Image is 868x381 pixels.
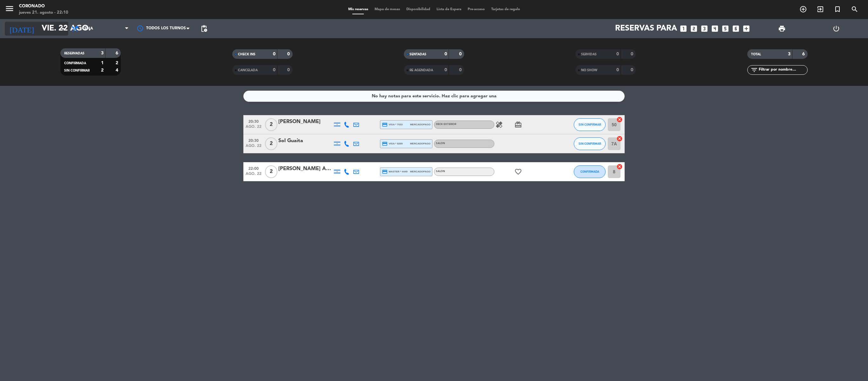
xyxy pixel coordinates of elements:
span: ago. 22 [246,172,261,179]
button: menu [5,4,14,16]
i: turned_in_not [834,5,841,13]
i: cancel [616,116,623,123]
button: CONFIRMADA [574,165,606,178]
span: Cena [82,26,93,31]
span: CONFIRMADA [580,170,599,173]
span: SIN CONFIRMAR [579,123,601,126]
span: CONFIRMADA [64,62,86,65]
span: Disponibilidad [403,8,433,11]
span: Tarjetas de regalo [488,8,523,11]
span: Mis reservas [345,8,371,11]
i: looks_5 [721,24,729,33]
span: RESERVADAS [64,52,85,55]
span: print [778,25,786,32]
span: mercadopago [410,142,431,146]
span: visa * 7033 [382,122,403,128]
i: card_giftcard [514,121,522,128]
strong: 0 [273,68,275,72]
i: credit_card [382,122,388,128]
div: No hay notas para este servicio. Haz clic para agregar una [372,93,497,100]
i: credit_card [382,141,388,147]
strong: 0 [631,68,634,72]
strong: 1 [101,61,104,65]
strong: 0 [444,68,447,72]
i: looks_3 [700,24,709,33]
span: 22:00 [246,164,261,172]
span: TOTAL [751,53,761,56]
i: [DATE] [5,22,38,36]
i: credit_card [382,169,388,175]
i: looks_6 [732,24,740,33]
strong: 0 [616,68,619,72]
span: ago. 22 [246,144,261,151]
strong: 0 [287,52,291,56]
i: looks_two [690,24,698,33]
strong: 2 [116,61,119,65]
strong: 2 [101,68,104,73]
span: visa * 9209 [382,141,403,147]
strong: 0 [459,68,463,72]
span: mercadopago [410,170,431,174]
span: pending_actions [200,25,208,32]
i: favorite_border [514,168,522,176]
span: SENTADAS [410,53,426,56]
i: filter_list [750,66,758,74]
span: NO SHOW [581,69,597,72]
button: SIN CONFIRMAR [574,137,606,150]
span: Reservas para [615,24,677,33]
strong: 0 [273,52,275,56]
i: cancel [616,163,623,170]
i: cancel [616,135,623,142]
span: SERVIDAS [581,53,597,56]
i: search [851,5,858,13]
i: exit_to_app [817,5,824,13]
strong: 4 [116,68,119,73]
span: Mapa de mesas [371,8,403,11]
strong: 0 [616,52,619,56]
i: arrow_drop_down [59,25,67,32]
span: 2 [265,165,277,178]
div: jueves 21. agosto - 22:10 [19,10,68,16]
span: ago. 22 [246,125,261,132]
div: [PERSON_NAME] [278,118,332,126]
i: power_settings_new [832,25,840,32]
strong: 3 [101,51,104,55]
i: add_box [742,24,750,33]
i: looks_4 [711,24,719,33]
span: 20:30 [246,117,261,125]
span: SIN CONFIRMAR [579,142,601,145]
strong: 0 [287,68,291,72]
span: 2 [265,137,277,150]
i: menu [5,4,14,13]
strong: 0 [631,52,634,56]
button: SIN CONFIRMAR [574,118,606,131]
span: DECK EXTERIOR [436,123,456,126]
span: CANCELADA [238,69,258,72]
strong: 3 [788,52,790,56]
strong: 0 [459,52,463,56]
span: master * 4449 [382,169,408,175]
i: healing [495,121,503,128]
strong: 0 [444,52,447,56]
div: Coronado [19,3,68,10]
span: 20:30 [246,136,261,144]
span: RE AGENDADA [410,69,433,72]
span: SALON [436,142,445,145]
strong: 6 [802,52,806,56]
span: SIN CONFIRMAR [64,69,90,72]
i: looks_one [679,24,688,33]
span: Lista de Espera [433,8,465,11]
input: Filtrar por nombre... [758,66,807,73]
strong: 6 [116,51,119,55]
div: LOG OUT [809,19,863,38]
div: [PERSON_NAME] Apa [PERSON_NAME] [278,165,332,173]
div: Sol Guaita [278,137,332,145]
span: Pre-acceso [465,8,488,11]
span: mercadopago [410,122,431,127]
i: add_circle_outline [799,5,807,13]
span: CHECK INS [238,53,255,56]
span: 2 [265,118,277,131]
span: SALON [436,170,445,173]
